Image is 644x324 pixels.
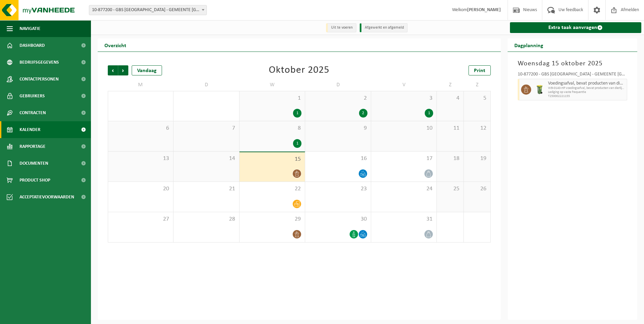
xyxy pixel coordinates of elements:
span: 17 [375,155,433,162]
span: Volgende [118,65,128,75]
span: 5 [467,95,487,102]
span: Contracten [20,104,46,121]
span: 14 [177,155,235,162]
div: 1 [293,109,301,118]
span: 4 [440,95,460,102]
span: Print [474,68,485,73]
td: V [371,79,437,91]
span: 10 [375,125,433,132]
span: Gebruikers [20,88,45,104]
span: Documenten [20,155,48,172]
td: D [173,79,239,91]
span: 22 [243,185,301,193]
td: Z [464,79,491,91]
span: 11 [440,125,460,132]
span: WB-0140-HP voedingsafval, bevat producten van dierlijke oors [548,86,625,90]
a: Print [469,65,491,75]
a: Extra taak aanvragen [510,22,642,33]
div: 1 [425,109,433,118]
span: Product Shop [20,172,50,189]
span: 15 [243,156,301,163]
h3: Woensdag 15 oktober 2025 [518,59,627,69]
span: 21 [177,185,235,193]
span: 19 [467,155,487,162]
div: 10-877200 - GBS [GEOGRAPHIC_DATA] - GEMEENTE [GEOGRAPHIC_DATA] - [GEOGRAPHIC_DATA] 5 - [GEOGRAPHI... [518,72,627,79]
span: 25 [440,185,460,193]
span: 10-877200 - GBS BOSDAM - GEMEENTE BEVEREN - KOSTENPLAATS 5 - BEVEREN-WAAS [89,5,207,15]
h2: Overzicht [98,38,133,52]
span: Bedrijfsgegevens [20,54,59,71]
span: Navigatie [20,20,40,37]
td: M [108,79,173,91]
span: 27 [111,216,170,223]
span: 7 [177,125,235,132]
span: Lediging op vaste frequentie [548,90,625,94]
span: 26 [467,185,487,193]
span: Rapportage [20,138,45,155]
span: 30 [309,216,367,223]
span: 31 [375,216,433,223]
div: 2 [359,109,367,118]
span: 23 [309,185,367,193]
span: 28 [177,216,235,223]
div: 1 [293,139,301,148]
span: 8 [243,125,301,132]
span: 18 [440,155,460,162]
span: 24 [375,185,433,193]
span: Contactpersonen [20,71,59,88]
span: 20 [111,185,170,193]
span: 2 [309,95,367,102]
span: 10-877200 - GBS BOSDAM - GEMEENTE BEVEREN - KOSTENPLAATS 5 - BEVEREN-WAAS [89,5,206,15]
span: 12 [467,125,487,132]
span: Dashboard [20,37,45,54]
span: 16 [309,155,367,162]
img: WB-0140-HPE-GN-50 [535,85,545,95]
span: T250002221155 [548,94,625,98]
h2: Dagplanning [508,38,550,52]
li: Uit te voeren [326,23,356,32]
span: Kalender [20,121,40,138]
td: D [305,79,371,91]
span: 1 [243,95,301,102]
td: Z [437,79,464,91]
span: Voedingsafval, bevat producten van dierlijke oorsprong, onverpakt, categorie 3 [548,81,625,86]
span: 6 [111,125,170,132]
div: Vandaag [132,65,162,75]
td: W [239,79,305,91]
span: 9 [309,125,367,132]
li: Afgewerkt en afgemeld [360,23,408,32]
div: Oktober 2025 [269,65,329,75]
span: 3 [375,95,433,102]
span: 13 [111,155,170,162]
span: Vorige [108,65,118,75]
strong: [PERSON_NAME] [467,7,501,12]
span: 29 [243,216,301,223]
span: Acceptatievoorwaarden [20,189,74,205]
